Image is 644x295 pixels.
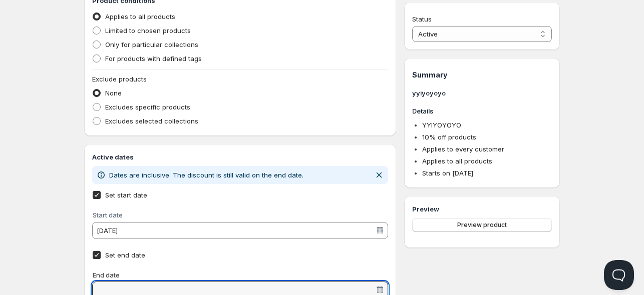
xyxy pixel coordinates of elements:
[422,133,476,141] span: 10 % off products
[422,121,461,129] span: YYIYOYOYO
[412,204,552,214] h3: Preview
[93,211,123,219] label: Start date
[422,145,504,153] span: Applies to every customer
[372,168,386,182] button: Dismiss notification
[412,218,552,232] button: Preview product
[92,152,388,162] h3: Active dates
[93,271,120,279] label: End date
[412,88,552,98] h3: yyiyoyoyo
[105,40,198,48] span: Only for particular collections
[105,117,198,125] span: Excludes selected collections
[604,260,634,290] iframe: Help Scout Beacon - Open
[105,251,145,259] span: Set end date
[105,26,191,34] span: Limited to chosen products
[105,103,190,111] span: Excludes specific products
[412,15,432,23] span: Status
[105,89,122,97] span: None
[105,54,202,62] span: For products with defined tags
[422,157,492,165] span: Applies to all products
[422,169,473,177] span: Starts on [DATE]
[412,106,552,116] h3: Details
[105,12,175,20] span: Applies to all products
[105,191,147,199] span: Set start date
[92,75,147,83] span: Exclude products
[109,171,303,179] span: Dates are inclusive. The discount is still valid on the end date.
[412,70,552,80] h1: Summary
[457,221,507,229] span: Preview product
